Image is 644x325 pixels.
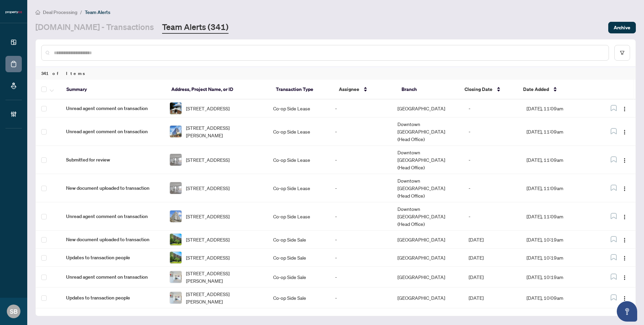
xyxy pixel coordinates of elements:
button: Logo [619,234,630,245]
td: [DATE], 10:19am [521,231,596,249]
th: Address, Project Name, or ID [166,80,271,99]
button: Logo [619,211,630,222]
td: Co-op Side Sale [268,288,330,308]
span: filter [620,50,625,55]
span: Unread agent comment on transaction [66,273,159,281]
td: [DATE], 10:19am [521,267,596,288]
span: [STREET_ADDRESS] [186,184,230,192]
td: Downtown [GEOGRAPHIC_DATA] (Head Office) [392,174,463,202]
button: Logo [619,154,630,165]
span: [STREET_ADDRESS] [186,236,230,243]
img: thumbnail-img [170,211,182,222]
td: Co-op Side Sale [268,249,330,267]
span: home [35,10,40,15]
td: [DATE], 11:09am [521,146,596,174]
img: Logo [622,214,627,220]
button: Open asap [617,301,637,322]
td: Co-op Side Lease [268,99,330,118]
td: - [330,288,392,308]
td: - [330,267,392,288]
img: thumbnail-img [170,126,182,137]
img: thumbnail-img [170,154,182,166]
td: - [463,146,521,174]
span: [STREET_ADDRESS][PERSON_NAME] [186,290,262,305]
div: 341 of Items [36,67,635,80]
th: Transaction Type [270,80,333,99]
td: - [330,174,392,202]
td: - [463,202,521,231]
th: Summary [61,80,166,99]
span: [STREET_ADDRESS] [186,105,230,112]
img: Logo [622,275,627,280]
td: - [330,231,392,249]
span: Updates to transaction people [66,254,159,261]
td: - [330,202,392,231]
td: Co-op Side Lease [268,202,330,231]
button: Logo [619,272,630,282]
th: Assignee [333,80,396,99]
button: Logo [619,103,630,114]
button: filter [614,45,630,61]
span: Archive [614,22,630,33]
td: [GEOGRAPHIC_DATA] [392,267,463,288]
span: Date Added [523,86,549,93]
td: Downtown [GEOGRAPHIC_DATA] (Head Office) [392,146,463,174]
td: [DATE] [463,267,521,288]
img: thumbnail-img [170,234,182,245]
span: [STREET_ADDRESS] [186,254,230,261]
td: Co-op Side Lease [268,146,330,174]
a: Team Alerts (341) [162,21,229,34]
td: [DATE], 10:19am [521,249,596,267]
span: Closing Date [465,86,492,93]
td: [DATE], 10:09am [521,288,596,308]
img: Logo [622,296,627,301]
td: - [463,99,521,118]
button: Logo [619,126,630,137]
span: New document uploaded to transaction [66,184,159,192]
td: - [330,99,392,118]
span: Unread agent comment on transaction [66,213,159,220]
img: logo [5,10,22,14]
td: - [330,118,392,146]
span: [STREET_ADDRESS] [186,156,230,164]
img: thumbnail-img [170,103,182,114]
button: Logo [619,252,630,263]
span: New document uploaded to transaction [66,236,159,243]
span: [STREET_ADDRESS] [186,213,230,220]
td: Co-op Side Lease [268,118,330,146]
td: - [330,249,392,267]
td: - [330,146,392,174]
button: Logo [619,183,630,194]
span: Team Alerts [85,9,110,15]
img: Logo [622,256,627,261]
img: thumbnail-img [170,292,182,304]
img: thumbnail-img [170,252,182,263]
li: / [80,8,82,16]
button: Archive [608,22,636,33]
td: Co-op Side Sale [268,231,330,249]
td: [DATE], 11:09am [521,99,596,118]
td: [DATE], 11:09am [521,118,596,146]
td: [GEOGRAPHIC_DATA] [392,288,463,308]
td: [GEOGRAPHIC_DATA] [392,249,463,267]
img: Logo [622,106,627,112]
th: Date Added [518,80,593,99]
span: Deal Processing [43,9,77,15]
td: Co-op Side Sale [268,267,330,288]
span: SB [10,307,18,316]
a: [DOMAIN_NAME] - Transactions [35,21,154,34]
span: [STREET_ADDRESS][PERSON_NAME] [186,269,262,284]
th: Closing Date [459,80,518,99]
td: - [463,174,521,202]
td: - [463,118,521,146]
img: thumbnail-img [170,271,182,283]
img: Logo [622,237,627,243]
span: Unread agent comment on transaction [66,105,159,112]
td: [DATE] [463,231,521,249]
span: Updates to transaction people [66,294,159,301]
td: [DATE], 11:09am [521,202,596,231]
td: Co-op Side Lease [268,174,330,202]
img: Logo [622,129,627,135]
img: Logo [622,186,627,191]
span: Assignee [339,86,359,93]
